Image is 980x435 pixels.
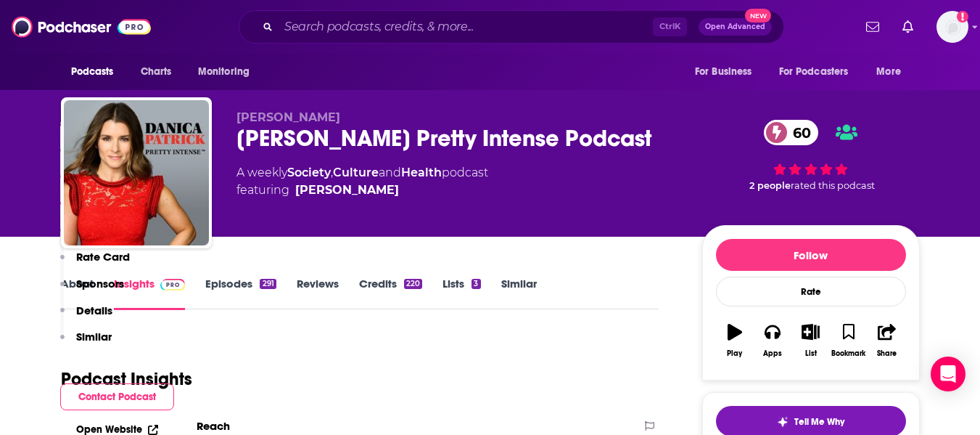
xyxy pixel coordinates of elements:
[702,110,920,200] div: 60 2 peoplerated this podcast
[260,279,276,289] div: 291
[791,180,875,191] span: rated this podcast
[61,58,133,86] button: open menu
[685,58,770,86] button: open menu
[197,419,230,433] h2: Reach
[401,166,442,179] a: Health
[76,277,124,290] p: Sponsors
[931,357,965,391] div: Open Intercom Messenger
[236,110,340,124] span: [PERSON_NAME]
[236,164,488,199] div: A weekly podcast
[936,11,968,43] img: User Profile
[695,62,752,82] span: For Business
[749,180,791,191] span: 2 people
[716,314,754,367] button: Play
[331,166,333,179] span: ,
[764,120,818,145] a: 60
[333,166,379,179] a: Culture
[716,277,906,306] div: Rate
[860,15,885,39] a: Show notifications dropdown
[76,330,112,343] p: Similar
[778,120,818,145] span: 60
[239,10,784,44] div: Search podcasts, credits, & more...
[287,166,331,179] a: Society
[188,58,268,86] button: open menu
[777,416,788,428] img: tell me why sparkle
[794,416,844,428] span: Tell Me Why
[716,239,906,271] button: Follow
[236,182,488,199] span: featuring
[653,17,687,36] span: Ctrl K
[699,18,772,36] button: Open AdvancedNew
[205,277,276,310] a: Episodes291
[297,277,339,310] a: Reviews
[379,166,401,179] span: and
[877,349,897,358] div: Share
[868,314,905,367] button: Share
[727,349,742,358] div: Play
[131,58,181,86] a: Charts
[404,279,422,289] div: 220
[141,62,172,82] span: Charts
[64,100,209,245] img: Danica Patrick Pretty Intense Podcast
[60,330,112,357] button: Similar
[831,349,865,358] div: Bookmark
[76,304,112,317] p: Details
[876,62,901,82] span: More
[745,9,771,23] span: New
[501,277,537,310] a: Similar
[754,314,791,367] button: Apps
[71,62,114,82] span: Podcasts
[295,182,399,199] a: Danica Patrick
[791,314,829,367] button: List
[705,23,765,31] span: Open Advanced
[770,58,870,86] button: open menu
[442,277,480,310] a: Lists3
[472,279,480,289] div: 3
[60,277,124,304] button: Sponsors
[60,383,174,410] button: Contact Podcast
[198,62,250,82] span: Monitoring
[830,314,868,367] button: Bookmark
[936,11,968,43] button: Show profile menu
[60,304,112,330] button: Details
[866,58,919,86] button: open menu
[359,277,422,310] a: Credits220
[957,11,968,23] svg: Add a profile image
[805,349,817,358] div: List
[936,11,968,43] span: Logged in as hconnor
[763,349,782,358] div: Apps
[779,62,849,82] span: For Podcasters
[279,15,653,38] input: Search podcasts, credits, & more...
[897,15,919,39] a: Show notifications dropdown
[12,13,151,41] img: Podchaser - Follow, Share and Rate Podcasts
